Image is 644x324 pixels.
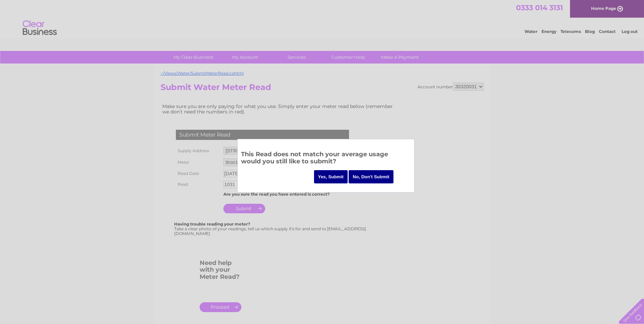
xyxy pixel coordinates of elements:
[585,29,595,34] a: Blog
[622,29,638,34] a: Log out
[599,29,615,34] a: Contact
[241,149,411,168] h3: This Read does not match your average usage would you still like to submit?
[22,18,57,38] img: logo.png
[541,29,556,34] a: Energy
[516,3,563,12] a: 0333 014 3131
[349,170,393,183] input: No, Don't Submit
[162,4,483,33] div: Clear Business is a trading name of Verastar Limited (registered in [GEOGRAPHIC_DATA] No. 3667643...
[314,170,348,183] input: Yes, Submit
[525,29,537,34] a: Water
[560,29,581,34] a: Telecoms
